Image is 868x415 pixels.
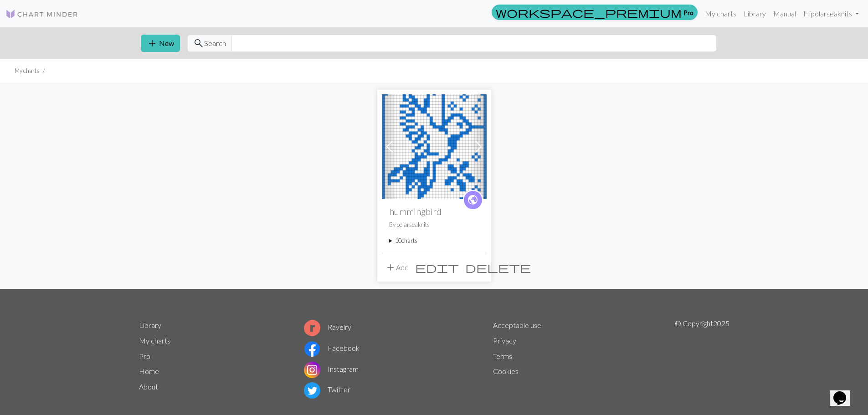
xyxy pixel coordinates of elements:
span: delete [465,261,531,274]
a: Library [139,321,161,329]
a: Pro [492,5,698,20]
a: Terms [493,352,512,360]
a: Twitter [304,385,350,394]
span: Search [204,38,226,49]
span: public [467,193,478,207]
a: Library [740,5,770,23]
span: add [385,261,396,274]
button: Delete [462,259,534,276]
a: Ravelry [304,323,351,331]
a: Acceptable use [493,321,541,329]
button: Edit [412,259,462,276]
p: By polarseaknits [389,220,479,229]
span: workspace_premium [496,6,682,19]
img: Instagram logo [304,362,320,378]
a: Manual [770,5,800,23]
a: My charts [701,5,740,23]
a: Instagram [304,364,359,373]
p: © Copyright 2025 [675,318,729,401]
li: My charts [15,67,39,75]
a: Facebook [304,343,360,352]
span: edit [415,261,459,274]
img: Ravelry logo [304,320,320,336]
button: New [141,35,180,52]
a: Hipolarseaknits [800,5,863,23]
summary: 10charts [389,236,479,245]
a: Home [139,367,159,375]
img: Twitter logo [304,382,320,399]
a: Cookies [493,367,519,375]
h2: hummingbird [389,206,479,217]
a: Pro [139,352,150,360]
i: Edit [415,262,459,273]
i: public [467,191,478,209]
a: My charts [139,336,170,345]
span: add [147,37,158,50]
a: public [463,190,483,210]
img: Facebook logo [304,341,320,357]
a: Privacy [493,336,516,345]
span: search [193,37,204,50]
button: Add [382,259,412,276]
img: Logo [5,9,78,20]
a: hummingbird [382,141,487,150]
iframe: chat widget [830,379,859,406]
a: About [139,382,158,391]
img: hummingbird [382,94,487,199]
